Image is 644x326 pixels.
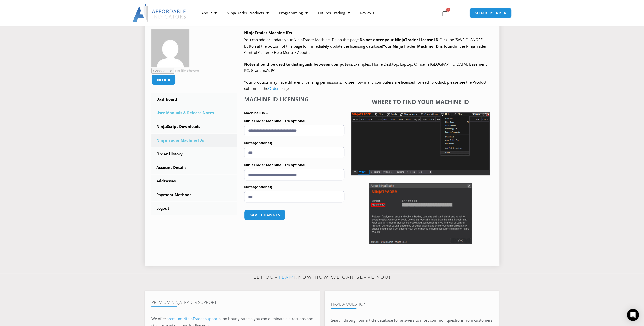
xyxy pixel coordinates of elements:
[255,141,272,145] span: (optional)
[469,8,512,18] a: MEMBERS AREA
[151,316,166,321] span: We offer
[331,302,493,307] h4: Have A Question?
[222,7,274,19] a: NinjaTrader Products
[166,316,219,321] a: premium NinjaTrader support
[151,134,237,147] a: NinjaTrader Machine IDs
[355,7,379,19] a: Reviews
[244,30,295,35] b: NinjaTrader Machine IDs –
[383,44,455,49] strong: Your NinjaTrader Machine ID is found
[475,11,506,15] span: MEMBERS AREA
[132,4,187,22] img: LogoAI | Affordable Indicators – NinjaTrader
[244,96,344,102] h4: Machine ID Licensing
[446,8,450,12] span: 2
[289,119,306,123] span: (optional)
[255,185,272,189] span: (optional)
[244,37,360,42] span: You can add or update your NinjaTrader Machine IDs on this page.
[244,111,268,115] strong: Machine IDs –
[151,106,237,120] a: User Manuals & Release Notes
[244,37,486,55] span: Click the ‘SAVE CHANGES’ button at the bottom of this page to immediately update the licensing da...
[244,183,344,191] label: Notes
[351,112,490,175] img: Screenshot 2025-01-17 1155544 | Affordable Indicators – NinjaTrader
[244,117,344,125] label: NinjaTrader Machine ID 1
[244,62,353,67] strong: Notes should be used to distinguish between computers.
[360,37,439,42] b: Do not enter your NinjaTrader License ID.
[151,147,237,161] a: Order History
[351,98,490,105] h4: Where to find your Machine ID
[627,309,639,321] div: Open Intercom Messenger
[313,7,355,19] a: Futures Trading
[274,7,313,19] a: Programming
[151,202,237,215] a: Logout
[244,210,285,220] button: Save changes
[196,7,435,19] nav: Menu
[196,7,222,19] a: About
[268,86,280,91] a: Orders
[289,163,306,167] span: (optional)
[244,80,486,91] span: Your products may have different licensing permissions. To see how many computers are licensed fo...
[151,120,237,133] a: NinjaScript Downloads
[151,161,237,174] a: Account Details
[369,183,472,244] img: Screenshot 2025-01-17 114931 | Affordable Indicators – NinjaTrader
[151,300,313,305] h4: Premium NinjaTrader Support
[151,188,237,201] a: Payment Methods
[244,161,344,169] label: NinjaTrader Machine ID 2
[244,139,344,147] label: Notes
[151,93,237,215] nav: Account pages
[434,6,456,20] a: 2
[151,29,189,67] img: 804984a493e726a04b02d91cd5f9b3f466b4906396fccf9631a7dd2bba3ef712
[244,62,487,73] span: Examples: Home Desktop, Laptop, Office In [GEOGRAPHIC_DATA], Basement PC, Grandma’s PC.
[145,273,499,281] p: Let our know how we can serve you!
[151,93,237,106] a: Dashboard
[278,275,294,280] a: team
[151,175,237,188] a: Addresses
